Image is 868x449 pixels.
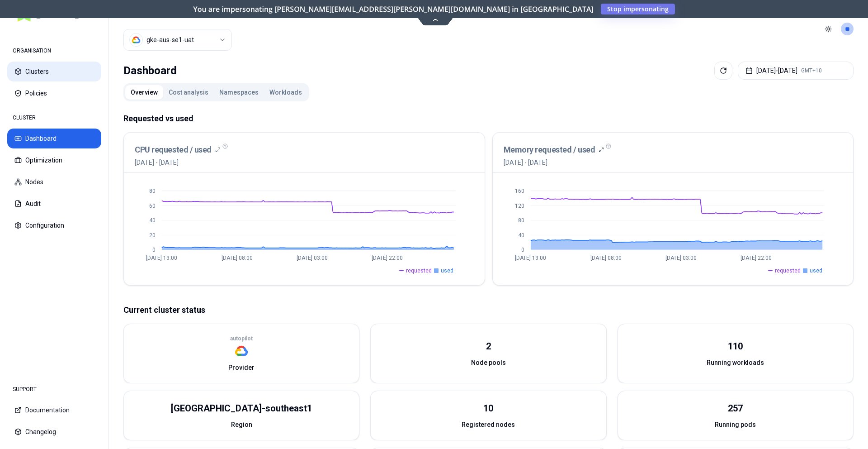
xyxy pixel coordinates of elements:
[135,143,212,156] h3: CPU requested / used
[214,85,264,100] button: Namespaces
[123,112,854,125] p: Requested vs used
[514,203,524,209] tspan: 120
[665,255,696,261] tspan: [DATE] 03:00
[504,158,604,167] span: [DATE] - [DATE]
[486,340,491,353] div: 2
[230,335,253,342] p: autopilot
[810,267,822,274] span: used
[149,203,156,209] tspan: 60
[7,150,101,170] button: Optimization
[7,215,101,235] button: Configuration
[132,35,141,44] img: gcp
[728,402,743,415] div: 257
[7,422,101,442] button: Changelog
[123,29,232,51] button: Select a value
[515,255,546,261] tspan: [DATE] 13:00
[518,232,524,239] tspan: 40
[7,109,101,127] div: CLUSTER
[715,420,756,429] span: Running pods
[738,62,854,80] button: [DATE]-[DATE]GMT+10
[7,194,101,214] button: Audit
[222,255,253,261] tspan: [DATE] 08:00
[152,247,156,253] tspan: 0
[7,400,101,420] button: Documentation
[7,380,101,398] div: SUPPORT
[775,267,801,274] span: requested
[372,255,403,261] tspan: [DATE] 22:00
[7,83,101,103] button: Policies
[123,62,177,80] div: Dashboard
[264,85,307,100] button: Workloads
[801,67,822,74] span: GMT+10
[171,402,312,415] div: [GEOGRAPHIC_DATA]-southeast1
[228,363,255,372] span: Provider
[7,62,101,81] button: Clusters
[521,247,524,253] tspan: 0
[728,340,743,353] div: 110
[707,358,764,367] span: Running workloads
[163,85,214,100] button: Cost analysis
[171,402,312,415] div: australia-southeast1
[7,172,101,192] button: Nodes
[125,85,163,100] button: Overview
[149,217,156,224] tspan: 40
[7,129,101,148] button: Dashboard
[483,402,493,415] div: 10
[504,143,595,156] h3: Memory requested / used
[741,255,772,261] tspan: [DATE] 22:00
[146,35,194,44] div: gke-aus-se1-uat
[518,217,524,224] tspan: 80
[123,304,854,316] p: Current cluster status
[590,255,621,261] tspan: [DATE] 08:00
[297,255,328,261] tspan: [DATE] 03:00
[135,158,221,167] span: [DATE] - [DATE]
[231,420,252,429] span: Region
[406,267,432,274] span: requested
[149,188,156,194] tspan: 80
[149,232,156,239] tspan: 20
[7,42,101,60] div: ORGANISATION
[462,420,515,429] span: Registered nodes
[235,344,248,358] img: gcp
[514,188,524,194] tspan: 160
[471,358,506,367] span: Node pools
[146,255,177,261] tspan: [DATE] 13:00
[230,335,253,358] div: gcp
[441,267,453,274] span: used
